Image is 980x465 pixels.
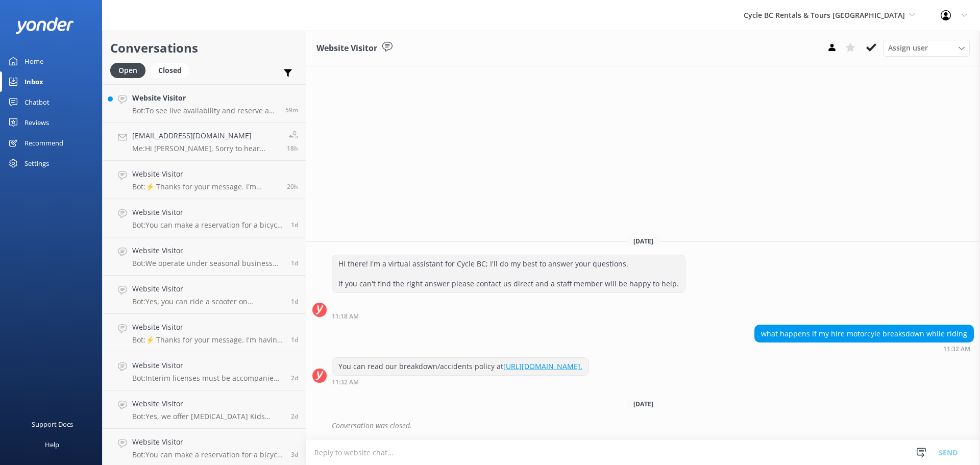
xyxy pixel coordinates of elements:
[132,436,283,448] h4: Website Visitor
[24,133,63,153] div: Recommend
[132,106,278,115] p: Bot: To see live availability and reserve a motorcycle, please check out our website at [URL][DOM...
[132,130,279,141] h4: [EMAIL_ADDRESS][DOMAIN_NAME]
[103,84,306,123] a: Website VisitorBot:To see live availability and reserve a motorcycle, please check out our websit...
[132,182,279,191] p: Bot: ⚡ Thanks for your message. I'm having a difficult time finding the right answer for you. Ple...
[744,10,905,20] span: Cycle BC Rentals & Tours [GEOGRAPHIC_DATA]
[110,64,151,76] a: Open
[103,352,306,390] a: Website VisitorBot:Interim licenses must be accompanied with valid government-issued photo ID. If...
[332,313,359,320] strong: 11:18 AM
[627,400,659,408] span: [DATE]
[151,63,189,78] div: Closed
[24,112,49,133] div: Reviews
[132,245,283,256] h4: Website Visitor
[103,314,306,352] a: Website VisitorBot:⚡ Thanks for your message. I'm having a difficult time finding the right answe...
[132,168,279,180] h4: Website Visitor
[291,374,298,382] span: Aug 30 2025 08:55pm (UTC -07:00) America/Tijuana
[291,297,298,306] span: Aug 31 2025 05:34pm (UTC -07:00) America/Tijuana
[316,42,377,55] h3: Website Visitor
[888,42,928,54] span: Assign user
[132,450,283,459] p: Bot: You can make a reservation for a bicycle rental through our online booking system. Just clic...
[15,17,74,34] img: yonder-white-logo.png
[883,40,970,56] div: Assign User
[291,450,298,459] span: Aug 30 2025 08:37am (UTC -07:00) America/Tijuana
[332,378,589,385] div: Aug 28 2025 11:32am (UTC -07:00) America/Tijuana
[45,434,59,455] div: Help
[943,346,970,352] strong: 11:32 AM
[32,414,73,434] div: Support Docs
[103,123,306,161] a: [EMAIL_ADDRESS][DOMAIN_NAME]Me:Hi [PERSON_NAME], Sorry to hear about the side stand switch, but g...
[332,312,685,320] div: Aug 28 2025 11:18am (UTC -07:00) America/Tijuana
[132,221,283,230] p: Bot: You can make a reservation for a bicycle rental through our online booking system. Just clic...
[755,325,973,342] div: what happens if my hire motorcyle breaksdown while riding
[132,297,283,306] p: Bot: Yes, you can ride a scooter on [PERSON_NAME][GEOGRAPHIC_DATA]. The [PERSON_NAME] Island Day ...
[132,92,278,104] h4: Website Visitor
[132,412,283,421] p: Bot: Yes, we offer [MEDICAL_DATA] Kids Bikes, which are built for kids who are rolling with confi...
[132,322,283,333] h4: Website Visitor
[291,335,298,344] span: Aug 31 2025 10:15am (UTC -07:00) America/Tijuana
[110,63,145,78] div: Open
[24,71,43,92] div: Inbox
[24,153,49,174] div: Settings
[132,259,283,268] p: Bot: We operate under seasonal business hours, which vary throughout the year. For the most up-to...
[627,237,659,246] span: [DATE]
[132,398,283,409] h4: Website Visitor
[103,199,306,237] a: Website VisitorBot:You can make a reservation for a bicycle rental through our online booking sys...
[132,360,283,371] h4: Website Visitor
[285,106,298,114] span: Sep 02 2025 09:07am (UTC -07:00) America/Tijuana
[332,255,685,292] div: Hi there! I'm a virtual assistant for Cycle BC; I'll do my best to answer your questions. If you ...
[291,221,298,229] span: Aug 31 2025 07:28pm (UTC -07:00) America/Tijuana
[132,283,283,295] h4: Website Visitor
[110,38,298,58] h2: Conversations
[132,207,283,218] h4: Website Visitor
[132,374,283,383] p: Bot: Interim licenses must be accompanied with valid government-issued photo ID. If you have both...
[287,182,298,191] span: Sep 01 2025 01:34pm (UTC -07:00) America/Tijuana
[103,161,306,199] a: Website VisitorBot:⚡ Thanks for your message. I'm having a difficult time finding the right answe...
[306,440,980,465] textarea: To enrich screen reader interactions, please activate Accessibility in Grammarly extension settings
[332,379,359,385] strong: 11:32 AM
[103,237,306,276] a: Website VisitorBot:We operate under seasonal business hours, which vary throughout the year. For ...
[151,64,194,76] a: Closed
[103,390,306,429] a: Website VisitorBot:Yes, we offer [MEDICAL_DATA] Kids Bikes, which are built for kids who are roll...
[132,335,283,345] p: Bot: ⚡ Thanks for your message. I'm having a difficult time finding the right answer for you. Ple...
[503,361,582,371] a: [URL][DOMAIN_NAME].
[291,412,298,421] span: Aug 30 2025 02:36pm (UTC -07:00) America/Tijuana
[332,417,974,434] div: Conversation was closed.
[312,417,974,434] div: 2025-09-02T17:02:58.472
[332,358,589,375] div: You can read our breakdown/accidents policy at
[754,345,974,352] div: Aug 28 2025 11:32am (UTC -07:00) America/Tijuana
[103,276,306,314] a: Website VisitorBot:Yes, you can ride a scooter on [PERSON_NAME][GEOGRAPHIC_DATA]. The [PERSON_NAM...
[132,144,279,153] p: Me: Hi [PERSON_NAME], Sorry to hear about the side stand switch, but glad you managed to make it ...
[24,92,50,112] div: Chatbot
[291,259,298,267] span: Aug 31 2025 05:40pm (UTC -07:00) America/Tijuana
[24,51,43,71] div: Home
[287,144,298,153] span: Sep 01 2025 03:47pm (UTC -07:00) America/Tijuana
